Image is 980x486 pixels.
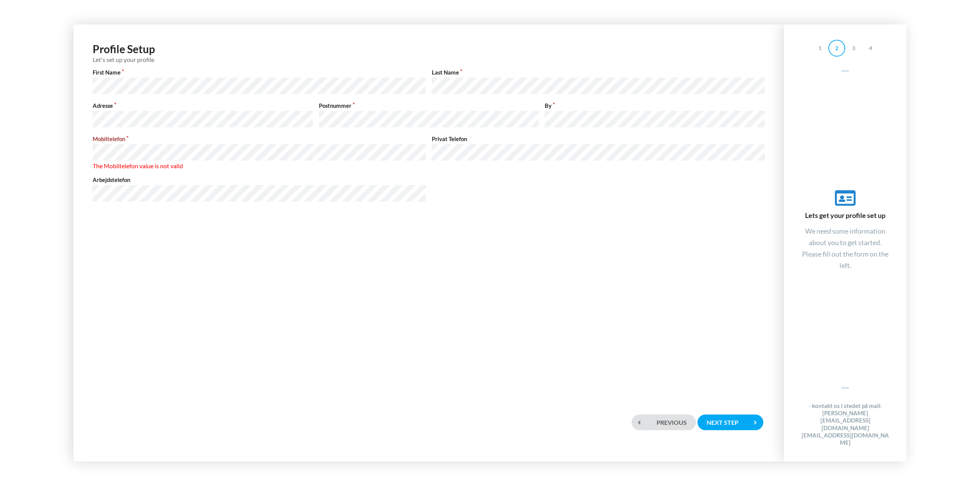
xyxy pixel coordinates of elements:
div: Next step [697,414,763,430]
h4: [EMAIL_ADDRESS][DOMAIN_NAME] [799,432,891,447]
label: Adresse [93,102,313,109]
label: First Name [93,68,426,76]
div: We need some information about you to get started. Please fill out the form on the left. [799,225,891,271]
label: Postnummer [319,102,539,109]
h1: Profile Setup [93,42,765,63]
label: Privat Telefon [432,135,765,143]
div: Lets get your profile set up [799,188,891,220]
div: 2 [828,40,845,57]
label: Arbejdstelefon [93,176,426,184]
div: 4 [862,40,879,57]
span: The Mobiltelefon value is not valid [93,162,183,169]
div: Let's set up your profile [93,56,765,63]
div: 1 [812,40,828,57]
label: Last Name [432,68,765,76]
label: Mobiltelefon [93,135,426,143]
label: By [545,102,765,109]
div: Previous [632,414,696,430]
h4: - kontakt os i stedet på mail: [PERSON_NAME][EMAIL_ADDRESS][DOMAIN_NAME] [799,402,891,432]
div: 3 [845,40,862,57]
